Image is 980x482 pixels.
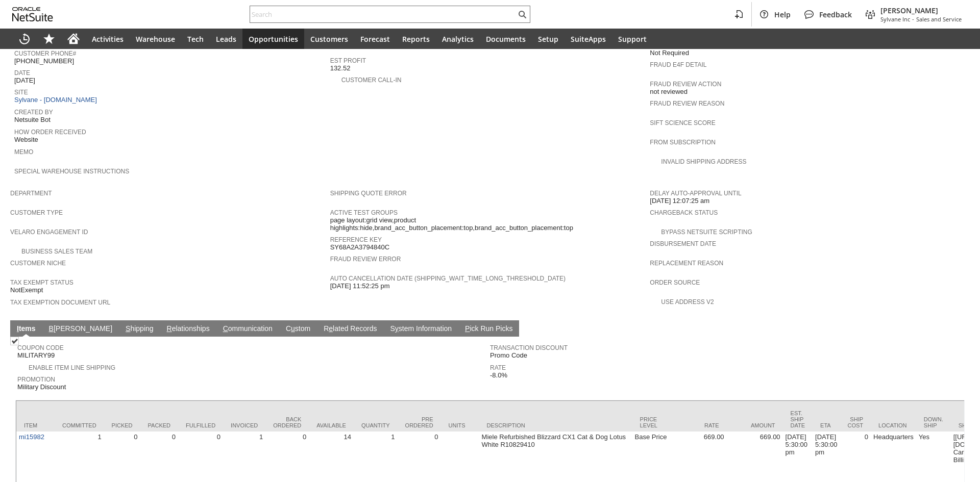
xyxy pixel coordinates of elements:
[316,422,346,428] div: Available
[273,416,301,428] div: Back Ordered
[924,416,943,428] div: Down. Ship
[618,34,647,44] span: Support
[304,29,354,49] a: Customers
[650,100,724,107] a: Fraud Review Reason
[912,15,914,23] span: -
[14,89,28,96] a: Site
[62,422,96,428] div: Committed
[847,416,863,428] div: Ship Cost
[18,33,31,45] svg: Recent Records
[14,116,51,124] span: Netsuite Bot
[395,324,399,333] span: y
[86,29,130,49] a: Activities
[490,344,568,351] a: Transaction Discount
[462,324,515,334] a: Pick Run Picks
[774,10,791,19] span: Help
[341,77,402,84] a: Customer Call-in
[29,364,115,371] a: Enable Item Line Shipping
[242,29,304,49] a: Opportunities
[387,324,454,334] a: System Information
[24,422,47,428] div: Item
[17,344,64,351] a: Coupon Code
[661,158,746,165] a: Invalid Shipping Address
[61,29,86,49] a: Home
[37,29,61,49] div: Shortcuts
[650,119,715,126] a: Sift Science Score
[640,416,663,428] div: Price Level
[10,337,19,345] img: Checked
[12,7,53,21] svg: logo
[650,139,716,146] a: From Subscription
[187,34,204,44] span: Tech
[10,190,52,197] a: Department
[10,229,88,236] a: Velaro Engagement ID
[951,322,964,335] a: Unrolled view on
[126,324,130,333] span: S
[231,422,258,428] div: Invoiced
[330,190,407,197] a: Shipping Quote Error
[14,136,38,144] span: Website
[650,61,706,68] a: Fraud E4F Detail
[490,364,506,371] a: Rate
[650,88,688,96] span: not reviewed
[92,34,124,44] span: Activities
[330,236,382,243] a: Reference Key
[250,8,516,20] input: Search
[465,324,470,333] span: P
[17,376,55,383] a: Promotion
[136,34,175,44] span: Warehouse
[650,240,716,247] a: Disbursement Date
[396,29,436,49] a: Reports
[14,77,35,85] span: [DATE]
[330,256,401,263] a: Fraud Review Error
[283,324,313,334] a: Custom
[14,69,30,77] a: Date
[354,29,396,49] a: Forecast
[538,34,558,44] span: Setup
[650,209,718,216] a: Chargeback Status
[402,34,430,44] span: Reports
[49,324,54,333] span: B
[650,197,709,205] span: [DATE] 12:07:25 am
[571,34,606,44] span: SuiteApps
[516,8,528,20] svg: Search
[14,50,76,57] a: Customer Phone#
[12,29,37,49] a: Recent Records
[330,275,566,282] a: Auto Cancellation Date (shipping_wait_time_long_threshold_date)
[130,29,181,49] a: Warehouse
[10,260,66,267] a: Customer Niche
[330,209,398,216] a: Active Test Groups
[17,324,19,333] span: I
[490,351,527,360] span: Promo Code
[186,422,215,428] div: Fulfilled
[10,209,63,216] a: Customer Type
[330,243,389,251] span: SY68A2A3794840C
[405,416,433,428] div: Pre Ordered
[661,298,714,306] a: Use Address V2
[916,15,962,23] span: Sales and Service
[330,216,645,232] span: page layout:grid view,product highlights:hide,brand_acc_button_placement:top,brand_acc_button_pla...
[220,324,275,334] a: Communication
[791,410,805,428] div: Est. Ship Date
[449,422,472,428] div: Units
[650,190,741,197] a: Delay Auto-Approval Until
[480,29,532,49] a: Documents
[565,29,612,49] a: SuiteApps
[329,324,333,333] span: e
[148,422,170,428] div: Packed
[223,324,228,333] span: C
[532,29,565,49] a: Setup
[661,229,752,236] a: Bypass NetSuite Scripting
[880,15,910,23] span: Sylvane Inc
[249,34,298,44] span: Opportunities
[14,109,53,116] a: Created By
[330,282,390,290] span: [DATE] 11:52:25 pm
[650,260,723,267] a: Replacement reason
[17,383,66,391] span: Military Discount
[181,29,210,49] a: Tech
[820,422,832,428] div: ETA
[734,422,775,428] div: Amount
[17,351,55,360] span: MILITARY99
[43,33,55,45] svg: Shortcuts
[442,34,474,44] span: Analytics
